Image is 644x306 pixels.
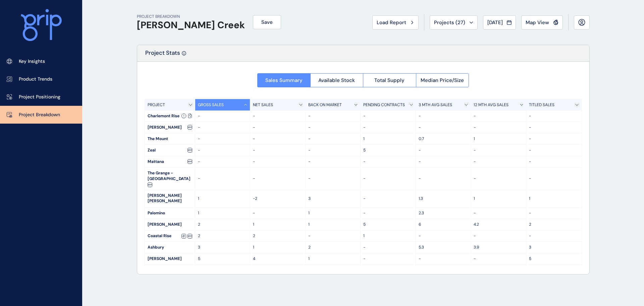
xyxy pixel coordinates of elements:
div: Charlemont Rise [145,111,195,122]
p: 5 [363,147,413,153]
p: - [529,147,579,153]
button: [DATE] [483,15,516,30]
p: - [419,233,468,239]
span: Median Price/Size [421,77,464,84]
p: 2 [308,245,358,250]
div: Coastal Rise [145,230,195,242]
p: Project Stats [145,49,180,61]
p: - [419,113,468,119]
p: - [253,159,303,165]
p: - [253,147,303,153]
p: - [363,125,413,130]
p: - [308,125,358,130]
h1: [PERSON_NAME] Creek [137,19,245,31]
p: - [363,245,413,250]
p: 0.7 [419,136,468,142]
p: 3 MTH AVG SALES [419,102,452,108]
div: [PERSON_NAME] [145,253,195,264]
p: PENDING CONTRACTS [363,102,405,108]
p: - [529,159,579,165]
p: 1.3 [419,196,468,202]
p: - [198,147,248,153]
p: - [253,125,303,130]
p: 4.2 [474,222,523,227]
button: Total Supply [363,73,416,87]
p: 5 [198,256,248,262]
p: - [198,159,248,165]
p: Product Trends [19,76,52,83]
p: 1 [363,233,413,239]
p: 1 [308,256,358,262]
p: 1 [474,136,523,142]
p: - [419,125,468,130]
p: - [474,210,523,216]
div: Mattana [145,156,195,167]
p: PROJECT [148,102,165,108]
p: TITLED SALES [529,102,554,108]
p: 1 [308,210,358,216]
div: Palomino [145,208,195,219]
p: - [253,113,303,119]
p: - [419,159,468,165]
p: 12 MTH AVG SALES [474,102,508,108]
span: Load Report [377,19,406,26]
p: PROJECT BREAKDOWN [137,14,245,19]
p: 2.3 [419,210,468,216]
div: [PERSON_NAME] [PERSON_NAME] [145,190,195,208]
p: - [308,176,358,181]
button: Save [253,15,281,29]
p: - [198,176,248,181]
p: - [253,136,303,142]
button: Projects (27) [430,15,478,30]
p: - [529,136,579,142]
p: 5.3 [419,245,468,250]
div: Zeal [145,145,195,156]
span: Sales Summary [265,77,303,84]
p: - [198,125,248,130]
p: Key Insights [19,58,45,65]
div: Ashbury [145,242,195,253]
p: - [363,196,413,202]
p: 3.9 [474,245,523,250]
p: - [308,233,358,239]
span: Projects ( 27 ) [434,19,465,26]
p: -2 [253,196,303,202]
p: 1 [198,210,248,216]
p: 3 [529,245,579,250]
p: 1 [253,245,303,250]
button: Load Report [372,15,419,30]
p: - [474,233,523,239]
p: - [474,147,523,153]
p: - [419,256,468,262]
p: - [474,159,523,165]
p: 3 [308,196,358,202]
div: The Grange - [GEOGRAPHIC_DATA] [145,168,195,190]
p: 5 [529,256,579,262]
p: - [253,210,303,216]
p: BACK ON MARKET [308,102,342,108]
p: - [474,176,523,181]
p: 3 [198,245,248,250]
p: 1 [308,222,358,227]
button: Map View [521,15,563,30]
p: - [529,125,579,130]
p: - [363,176,413,181]
p: - [198,136,248,142]
p: - [308,113,358,119]
p: - [474,113,523,119]
p: 2 [198,233,248,239]
p: 1 [474,196,523,202]
div: Yaringa [145,265,195,276]
p: - [363,256,413,262]
p: - [363,159,413,165]
span: Available Stock [318,77,355,84]
p: 1 [198,196,248,202]
span: Total Supply [374,77,405,84]
p: - [529,210,579,216]
p: 1 [363,136,413,142]
p: - [308,136,358,142]
p: 4 [253,256,303,262]
span: Save [261,19,273,26]
button: Available Stock [310,73,363,87]
span: Map View [526,19,549,26]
